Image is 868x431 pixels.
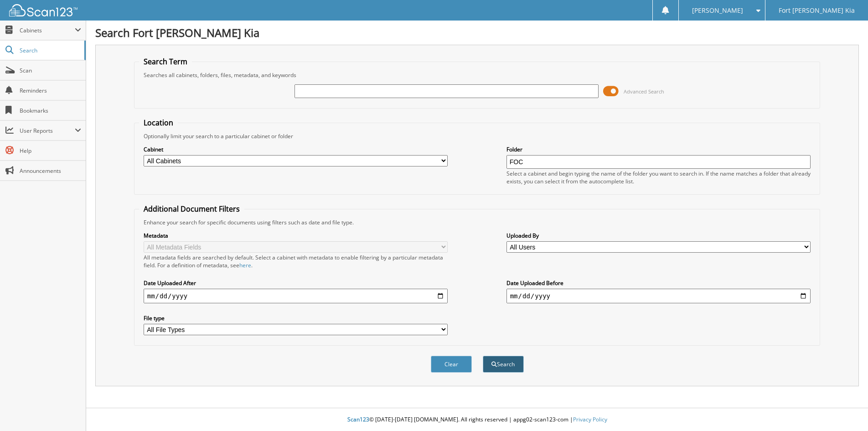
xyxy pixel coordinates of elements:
[95,25,859,40] h1: Search Fort [PERSON_NAME] Kia
[144,145,448,153] label: Cabinet
[144,279,448,287] label: Date Uploaded After
[624,88,664,95] span: Advanced Search
[822,387,868,431] iframe: Chat Widget
[86,409,868,431] div: © [DATE]-[DATE] [DOMAIN_NAME]. All rights reserved | appg02-scan123-com |
[144,232,448,239] label: Metadata
[20,167,81,175] span: Announcements
[347,415,369,423] span: Scan123
[139,204,244,214] legend: Additional Document Filters
[506,289,811,303] input: end
[506,145,811,153] label: Folder
[144,314,448,322] label: File type
[20,127,75,135] span: User Reports
[506,232,811,239] label: Uploaded By
[20,87,81,94] span: Reminders
[144,254,448,269] div: All metadata fields are searched by default. Select a cabinet with metadata to enable filtering b...
[20,147,81,155] span: Help
[139,71,816,79] div: Searches all cabinets, folders, files, metadata, and keywords
[483,356,524,373] button: Search
[20,26,75,34] span: Cabinets
[144,289,448,303] input: start
[692,8,743,13] span: [PERSON_NAME]
[431,356,472,373] button: Clear
[779,8,855,13] span: Fort [PERSON_NAME] Kia
[139,57,192,67] legend: Search Term
[506,170,811,185] div: Select a cabinet and begin typing the name of the folder you want to search in. If the name match...
[20,47,80,54] span: Search
[239,261,251,269] a: here
[506,279,811,287] label: Date Uploaded Before
[139,132,816,140] div: Optionally limit your search to a particular cabinet or folder
[20,107,81,114] span: Bookmarks
[139,118,178,128] legend: Location
[573,415,607,423] a: Privacy Policy
[9,4,77,16] img: scan123-logo-white.svg
[139,218,816,226] div: Enhance your search for specific documents using filters such as date and file type.
[20,67,81,74] span: Scan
